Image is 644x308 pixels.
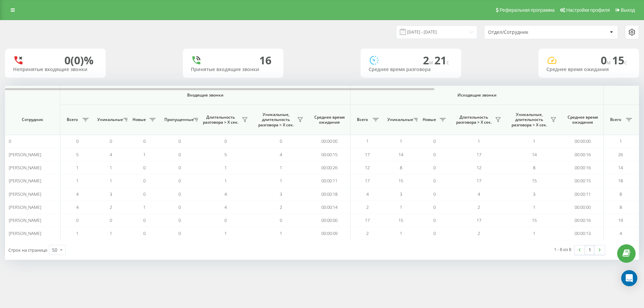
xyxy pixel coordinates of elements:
[143,151,146,158] span: 1
[76,217,78,223] span: 0
[143,217,146,223] span: 0
[400,165,402,171] span: 8
[477,178,481,184] span: 17
[366,93,588,98] span: Исходящие звонки
[477,165,481,171] span: 12
[9,217,41,223] span: [PERSON_NAME]
[618,151,623,158] span: 26
[110,191,112,197] span: 3
[562,161,604,174] td: 00:00:16
[433,151,436,158] span: 0
[562,148,604,161] td: 00:00:16
[110,217,112,223] span: 0
[433,217,436,223] span: 0
[398,151,403,158] span: 14
[178,230,181,236] span: 0
[309,174,351,187] td: 00:00:11
[259,54,271,67] div: 16
[454,115,493,125] span: Длительность разговора > Х сек.
[532,151,537,158] span: 14
[618,217,623,223] span: 19
[620,191,622,197] span: 8
[533,165,535,171] span: 8
[366,230,369,236] span: 2
[76,165,78,171] span: 1
[280,230,282,236] span: 1
[620,138,622,144] span: 1
[433,191,436,197] span: 0
[621,270,637,286] div: Open Intercom Messenger
[110,204,112,210] span: 2
[607,59,612,66] span: м
[387,117,412,122] span: Уникальные
[562,174,604,187] td: 00:00:15
[224,178,227,184] span: 1
[178,204,181,210] span: 0
[178,165,181,171] span: 0
[280,178,282,184] span: 1
[164,117,192,122] span: Пропущенные
[478,138,480,144] span: 1
[280,138,282,144] span: 0
[309,148,351,161] td: 00:00:15
[354,117,371,122] span: Всего
[433,178,436,184] span: 0
[478,204,480,210] span: 2
[533,230,535,236] span: 1
[478,191,480,197] span: 4
[601,53,612,67] span: 0
[365,165,370,171] span: 12
[280,204,282,210] span: 2
[612,53,627,67] span: 15
[365,151,370,158] span: 17
[9,204,41,210] span: [PERSON_NAME]
[421,117,438,122] span: Новые
[280,217,282,223] span: 0
[398,217,403,223] span: 15
[309,135,351,148] td: 00:00:00
[178,191,181,197] span: 0
[178,178,181,184] span: 0
[280,151,282,158] span: 4
[585,245,595,255] a: 1
[398,178,403,184] span: 15
[143,191,146,197] span: 0
[9,138,11,144] span: 0
[64,117,80,122] span: Всего
[434,53,449,67] span: 21
[532,178,537,184] span: 15
[624,59,627,66] span: c
[400,138,402,144] span: 1
[143,138,146,144] span: 0
[510,112,548,128] span: Уникальные, длительность разговора > Х сек.
[433,165,436,171] span: 0
[143,204,146,210] span: 1
[554,246,571,253] div: 1 - 8 из 8
[366,204,369,210] span: 2
[400,204,402,210] span: 1
[309,187,351,200] td: 00:00:18
[309,227,351,240] td: 00:00:09
[533,138,535,144] span: 1
[9,151,41,158] span: [PERSON_NAME]
[366,191,369,197] span: 4
[143,165,146,171] span: 0
[566,7,610,13] span: Настройки профиля
[224,217,227,223] span: 0
[9,178,41,184] span: [PERSON_NAME]
[97,117,121,122] span: Уникальные
[143,230,146,236] span: 0
[620,230,622,236] span: 4
[309,214,351,227] td: 00:00:00
[76,178,78,184] span: 1
[8,247,47,253] span: Строк на странице
[365,178,370,184] span: 17
[9,191,41,197] span: [PERSON_NAME]
[429,59,434,66] span: м
[224,138,227,144] span: 0
[478,230,480,236] span: 2
[9,230,41,236] span: [PERSON_NAME]
[433,138,436,144] span: 0
[607,117,624,122] span: Всего
[477,217,481,223] span: 17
